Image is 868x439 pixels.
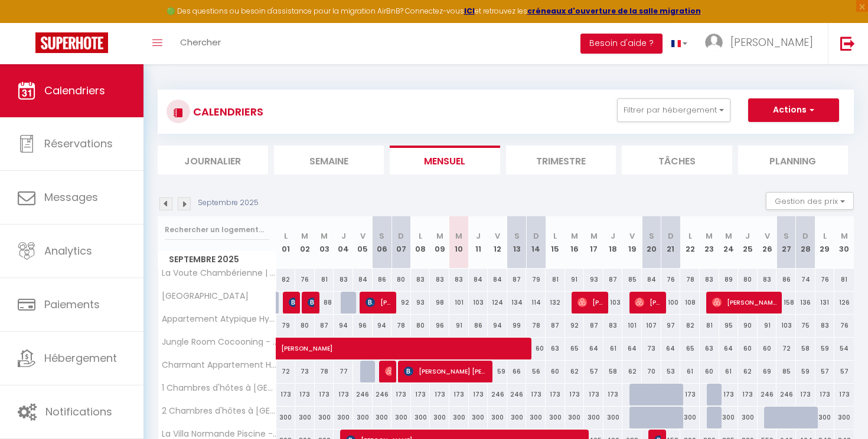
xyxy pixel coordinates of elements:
[642,269,661,291] div: 84
[379,230,384,242] abbr: S
[506,146,616,174] li: Trimestre
[745,230,750,242] abbr: J
[160,338,278,346] span: Jungle Room Cocooning - Atypique - Spacieux - WIFI
[390,146,500,174] li: Mensuel
[766,192,854,210] button: Gestion des prix
[315,315,334,336] div: 87
[276,315,296,336] div: 79
[622,315,642,336] div: 101
[642,361,661,382] div: 70
[411,407,430,428] div: 300
[776,216,796,269] th: 27
[373,407,392,428] div: 300
[565,216,585,269] th: 16
[385,360,391,382] span: [PERSON_NAME]
[289,291,295,313] span: [PERSON_NAME]
[603,292,623,313] div: 103
[488,269,507,291] div: 84
[276,216,296,269] th: 01
[373,384,392,405] div: 246
[815,315,835,336] div: 83
[700,338,719,359] div: 63
[526,315,546,336] div: 78
[725,230,732,242] abbr: M
[360,230,366,242] abbr: V
[449,269,469,291] div: 83
[160,407,278,415] span: 2 Chambres d'hôtes à [GEOGRAPHIC_DATA]
[815,384,835,405] div: 173
[419,230,422,242] abbr: L
[526,216,546,269] th: 14
[758,361,777,382] div: 69
[738,269,758,291] div: 80
[171,23,230,64] a: Chercher
[507,269,527,291] div: 87
[160,430,278,438] span: La Villa Normande Piscine - Spa
[584,384,603,405] div: 173
[712,291,777,313] span: [PERSON_NAME]
[281,331,634,354] span: [PERSON_NAME]
[649,230,654,242] abbr: S
[700,361,719,382] div: 60
[565,315,585,336] div: 92
[758,315,777,336] div: 91
[160,361,278,369] span: Charmant Appartement Haussmannien HyperCentre
[571,230,578,242] abbr: M
[834,338,854,359] div: 54
[469,315,488,336] div: 86
[436,230,443,242] abbr: M
[284,230,288,242] abbr: L
[815,407,835,428] div: 300
[391,292,411,313] div: 92
[784,230,789,242] abbr: S
[526,407,546,428] div: 300
[334,315,353,336] div: 94
[738,338,758,359] div: 60
[603,361,623,382] div: 58
[507,361,527,382] div: 66
[276,407,296,428] div: 300
[815,269,835,291] div: 76
[617,98,730,122] button: Filtrer par hébergement
[276,269,296,291] div: 82
[430,407,449,428] div: 300
[680,269,700,291] div: 78
[668,230,674,242] abbr: D
[464,6,475,16] a: ICI
[455,230,462,242] abbr: M
[527,6,701,16] a: créneaux d'ouverture de la salle migration
[180,36,221,48] span: Chercher
[802,230,808,242] abbr: D
[661,361,681,382] div: 53
[580,34,663,54] button: Besoin d'aide ?
[315,384,334,405] div: 173
[546,361,565,382] div: 60
[700,269,719,291] div: 83
[488,292,507,313] div: 124
[411,216,430,269] th: 08
[315,292,334,313] div: 88
[776,292,796,313] div: 158
[584,361,603,382] div: 57
[696,23,828,64] a: ... [PERSON_NAME]
[334,384,353,405] div: 173
[44,83,105,98] span: Calendriers
[738,315,758,336] div: 90
[430,315,449,336] div: 96
[603,216,623,269] th: 18
[758,384,777,405] div: 246
[44,243,92,258] span: Analytics
[705,34,723,51] img: ...
[661,292,681,313] div: 100
[334,269,353,291] div: 83
[584,407,603,428] div: 300
[321,230,328,242] abbr: M
[719,216,739,269] th: 24
[776,315,796,336] div: 103
[584,216,603,269] th: 17
[815,338,835,359] div: 59
[815,292,835,313] div: 131
[834,292,854,313] div: 126
[796,269,815,291] div: 74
